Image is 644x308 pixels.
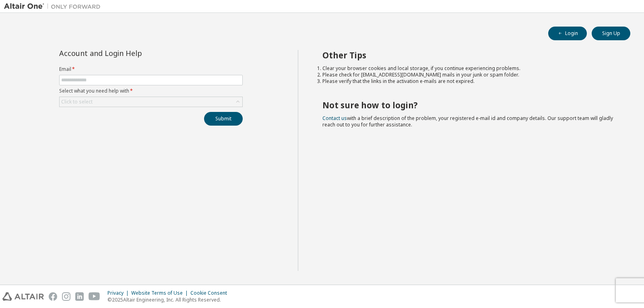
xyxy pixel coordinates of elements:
[62,292,70,301] img: instagram.svg
[4,2,105,10] img: Altair One
[322,78,616,85] li: Please verify that the links in the activation e-mails are not expired.
[107,296,232,303] p: © 2025 Altair Engineering, Inc. All Rights Reserved.
[2,292,44,301] img: altair_logo.svg
[89,292,100,301] img: youtube.svg
[322,115,347,122] a: Contact us
[322,100,616,110] h2: Not sure how to login?
[322,72,616,78] li: Please check for [EMAIL_ADDRESS][DOMAIN_NAME] mails in your junk or spam folder.
[322,115,613,128] span: with a brief description of the problem, your registered e-mail id and company details. Our suppo...
[592,27,630,40] button: Sign Up
[322,50,616,60] h2: Other Tips
[49,292,57,301] img: facebook.svg
[204,112,243,126] button: Submit
[61,99,93,105] div: Click to select
[190,290,232,296] div: Cookie Consent
[59,66,243,72] label: Email
[548,27,587,40] button: Login
[59,88,243,94] label: Select what you need help with
[59,50,206,56] div: Account and Login Help
[131,290,190,296] div: Website Terms of Use
[75,292,84,301] img: linkedin.svg
[322,65,616,72] li: Clear your browser cookies and local storage, if you continue experiencing problems.
[60,97,242,107] div: Click to select
[107,290,131,296] div: Privacy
